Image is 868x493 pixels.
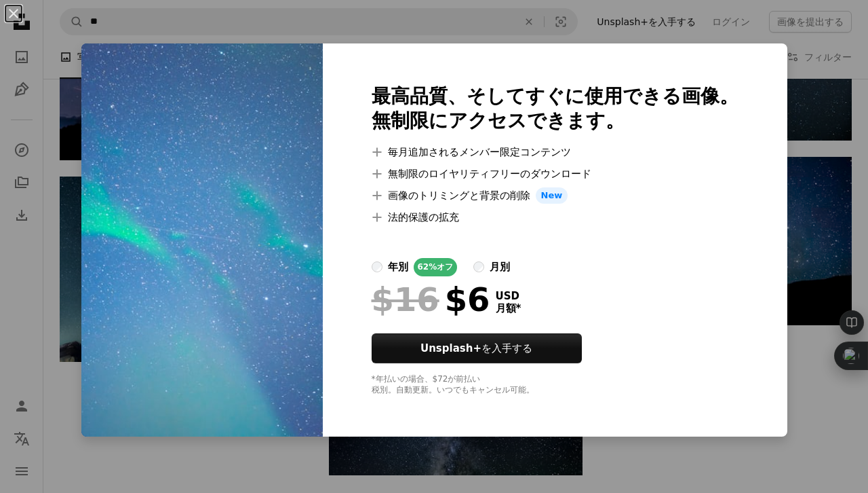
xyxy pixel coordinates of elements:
span: New [536,187,568,204]
div: $6 [372,282,490,317]
strong: Unsplash+ [420,342,481,354]
span: USD [496,290,521,302]
div: 月別 [490,259,510,275]
div: *年払いの場合、 $72 が前払い 税別。自動更新。いつでもキャンセル可能。 [372,374,738,396]
li: 無制限のロイヤリティフリーのダウンロード [372,166,738,182]
div: 年別 [388,259,408,275]
span: $16 [372,282,439,317]
div: 62% オフ [414,258,458,276]
input: 月別 [473,261,484,272]
button: Unsplash+を入手する [372,333,582,363]
li: 毎月追加されるメンバー限定コンテンツ [372,144,738,160]
img: premium_photo-1675098654728-ad113d7db26e [81,43,323,437]
input: 年別62%オフ [372,261,382,272]
li: 画像のトリミングと背景の削除 [372,187,738,204]
li: 法的保護の拡充 [372,209,738,225]
h2: 最高品質、そしてすぐに使用できる画像。 無制限にアクセスできます。 [372,84,738,133]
